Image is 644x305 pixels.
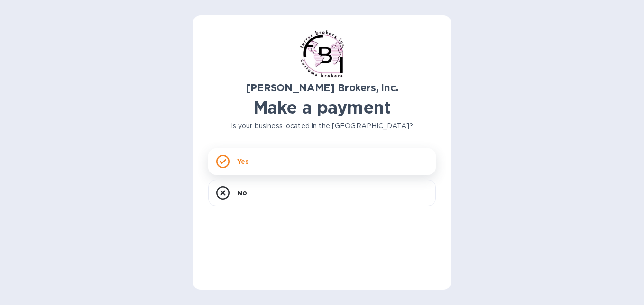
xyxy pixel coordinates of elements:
[208,97,436,117] h1: Make a payment
[237,188,247,198] p: No
[246,82,398,94] b: [PERSON_NAME] Brokers, Inc.
[208,121,436,131] p: Is your business located in the [GEOGRAPHIC_DATA]?
[237,157,248,166] p: Yes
